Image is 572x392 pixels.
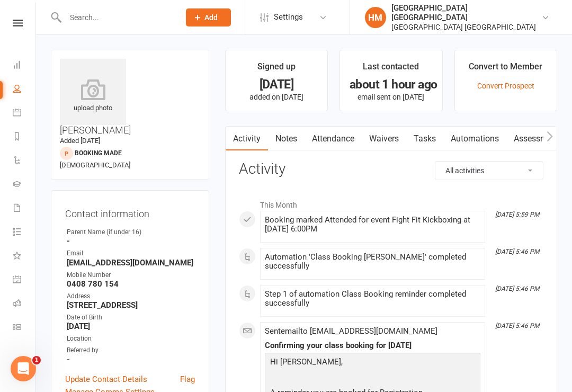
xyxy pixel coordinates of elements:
div: [GEOGRAPHIC_DATA] [GEOGRAPHIC_DATA] [391,22,541,32]
a: What's New [13,245,37,269]
div: Address [67,291,195,301]
div: [GEOGRAPHIC_DATA] [GEOGRAPHIC_DATA] [391,3,541,22]
div: [DATE] [235,79,318,90]
div: about 1 hour ago [350,79,432,90]
i: [DATE] 5:46 PM [495,285,539,292]
div: Parent Name (if under 16) [67,227,195,237]
h3: Activity [239,161,543,177]
div: HM [365,7,386,28]
span: [DEMOGRAPHIC_DATA] [60,161,130,169]
span: Settings [274,5,303,29]
div: Convert to Member [469,60,542,79]
input: Search... [62,10,172,25]
a: Notes [268,127,305,151]
a: General attendance kiosk mode [13,269,37,292]
a: Dashboard [13,54,37,78]
a: Reports [13,126,37,149]
i: [DATE] 5:46 PM [495,248,539,255]
div: Date of Birth [67,313,195,323]
strong: [DATE] [67,322,195,331]
div: Signed up [257,60,296,79]
p: added on [DATE] [235,93,318,101]
a: Activity [226,127,268,151]
span: Add [204,13,218,22]
div: Automation 'Class Booking [PERSON_NAME]' completed successfully [265,253,480,271]
button: Add [186,8,231,26]
strong: - [67,355,195,364]
div: Mobile Number [67,270,195,280]
a: Assessments [506,127,571,151]
div: Email [67,248,195,259]
li: This Month [239,194,543,211]
div: upload photo [60,79,126,114]
a: People [13,78,37,102]
i: [DATE] 5:59 PM [495,211,539,218]
a: Convert Prospect [477,82,534,90]
strong: - [67,236,195,246]
a: Class kiosk mode [13,316,37,340]
div: Referred by [67,345,195,355]
strong: 0408 780 154 [67,279,195,289]
div: Step 1 of automation Class Booking reminder completed successfully [265,290,480,308]
div: Last contacted [363,60,419,79]
h3: Contact information [65,204,195,219]
span: Sent email to [EMAIL_ADDRESS][DOMAIN_NAME] [265,326,437,336]
h3: [PERSON_NAME] [60,59,200,136]
a: Flag [180,373,195,386]
a: Tasks [406,127,443,151]
span: 1 [32,356,41,364]
div: Location [67,334,195,344]
p: email sent on [DATE] [350,93,432,101]
div: Confirming your class booking for [DATE] [265,341,480,350]
a: Waivers [362,127,406,151]
time: Added [DATE] [60,137,100,145]
div: Booking marked Attended for event Fight Fit Kickboxing at [DATE] 6:00PM [265,216,480,234]
strong: [EMAIL_ADDRESS][DOMAIN_NAME] [67,258,195,268]
strong: [STREET_ADDRESS] [67,300,195,310]
span: Booking made [75,149,122,157]
i: [DATE] 5:46 PM [495,322,539,329]
p: Hi [PERSON_NAME], [267,355,478,371]
a: Update Contact Details [65,373,147,386]
iframe: Intercom live chat [11,356,36,381]
a: Attendance [305,127,362,151]
a: Automations [443,127,506,151]
a: Roll call kiosk mode [13,292,37,316]
a: Calendar [13,102,37,126]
